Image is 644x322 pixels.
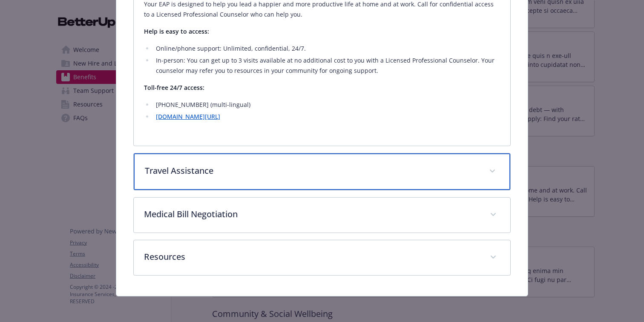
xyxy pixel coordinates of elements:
[134,240,510,275] div: Resources
[153,100,500,110] li: [PHONE_NUMBER] (multi-lingual)
[134,153,510,190] div: Travel Assistance
[145,164,479,177] p: Travel Assistance
[153,55,500,76] li: In-person: You can get up to 3 visits available at no additional cost to you with a Licensed Prof...
[144,27,209,35] strong: Help is easy to access:
[156,112,220,121] a: [DOMAIN_NAME][URL]
[153,43,500,54] li: Online/phone support: Unlimited, confidential, 24/7.
[144,250,480,263] p: Resources
[134,198,510,233] div: Medical Bill Negotiation
[144,208,480,221] p: Medical Bill Negotiation
[144,83,204,92] strong: Toll-free 24/7 access:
